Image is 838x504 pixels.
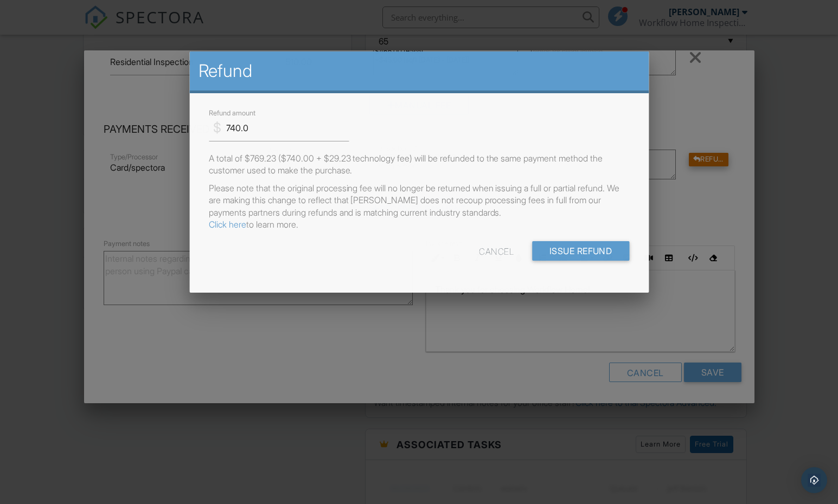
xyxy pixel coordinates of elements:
div: Cancel [479,241,514,261]
div: Open Intercom Messenger [801,467,827,493]
p: A total of $769.23 ($740.00 + $29.23 technology fee) will be refunded to the same payment method ... [209,152,629,177]
label: Refund amount [209,108,255,118]
div: $ [213,119,221,137]
p: Please note that the original processing fee will no longer be returned when issuing a full or pa... [209,182,629,231]
a: Click here [209,219,246,230]
h2: Refund [198,60,640,82]
input: Issue Refund [532,241,629,261]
